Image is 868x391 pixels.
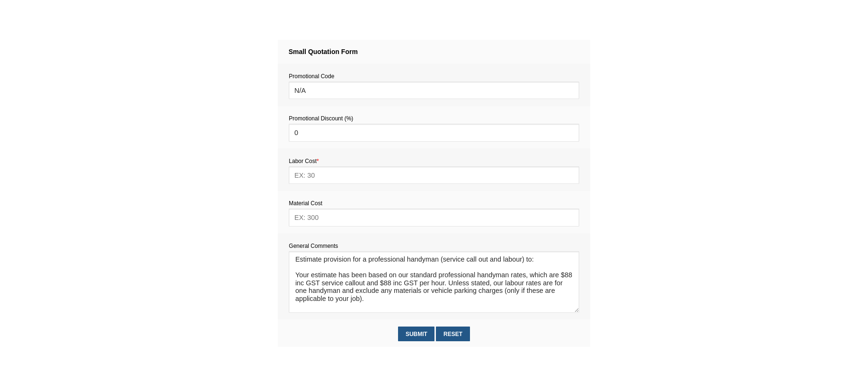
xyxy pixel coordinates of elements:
[289,243,338,249] span: General Comments
[436,327,469,341] input: Reset
[289,48,358,55] strong: Small Quotation Form
[289,200,322,207] span: Material Cost
[289,73,334,80] span: Promotional Code
[289,158,319,164] span: Labor Cost
[398,327,434,341] input: Submit
[289,166,579,184] input: EX: 30
[289,209,579,226] input: EX: 300
[289,115,353,122] span: Promotional Discount (%)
